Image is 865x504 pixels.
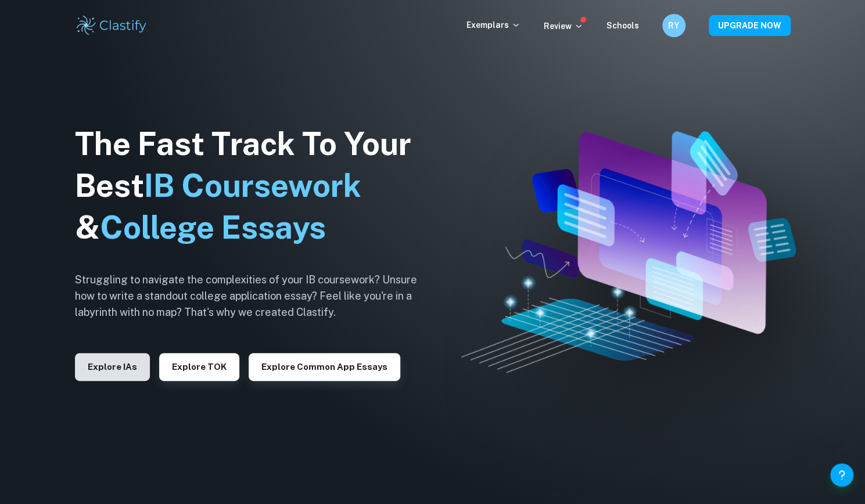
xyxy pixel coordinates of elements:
button: Explore Common App essays [249,353,400,381]
button: Explore IAs [75,353,150,381]
button: Help and Feedback [830,463,853,487]
img: Clastify logo [75,14,149,37]
span: IB Coursework [144,167,361,204]
a: Schools [606,21,639,30]
h1: The Fast Track To Your Best & [75,123,435,249]
a: Explore IAs [75,361,150,372]
img: Clastify hero [461,131,796,373]
p: Review [544,20,583,33]
button: Explore TOK [159,353,239,381]
a: Explore Common App essays [249,361,400,372]
a: Explore TOK [159,361,239,372]
p: Exemplars [466,19,521,31]
button: RY [662,14,685,37]
h6: RY [667,19,680,32]
span: College Essays [100,209,326,246]
h6: Struggling to navigate the complexities of your IB coursework? Unsure how to write a standout col... [75,272,435,321]
button: UPGRADE NOW [709,15,791,36]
